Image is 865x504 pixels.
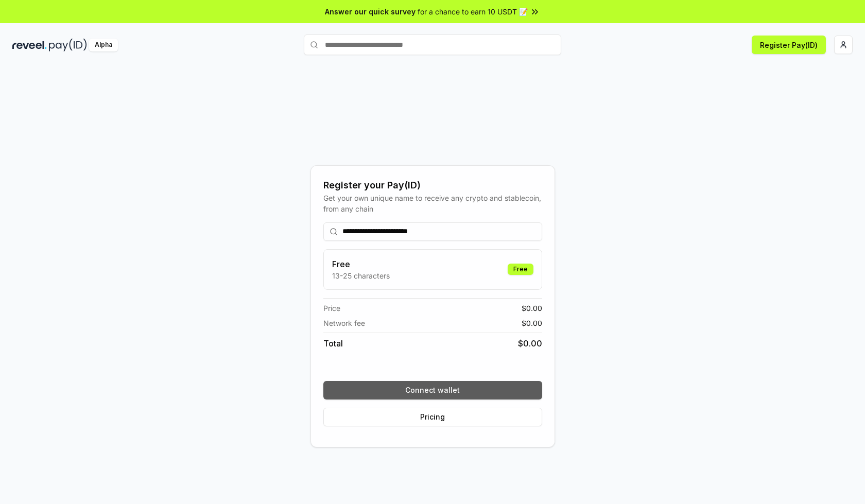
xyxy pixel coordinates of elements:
span: $ 0.00 [518,337,542,350]
span: $ 0.00 [522,318,542,328]
p: 13-25 characters [332,270,390,281]
span: Answer our quick survey [325,6,416,17]
h3: Free [332,258,390,270]
div: Free [508,264,533,275]
div: Register your Pay(ID) [323,178,542,193]
div: Get your own unique name to receive any crypto and stablecoin, from any chain [323,193,542,214]
button: Pricing [323,408,542,426]
button: Register Pay(ID) [752,36,826,54]
span: Total [323,337,343,350]
div: Alpha [89,39,118,51]
img: reveel_dark [12,39,47,51]
span: $ 0.00 [522,303,542,314]
span: Network fee [323,318,365,328]
span: for a chance to earn 10 USDT 📝 [418,6,528,17]
span: Price [323,303,340,314]
button: Connect wallet [323,381,542,399]
img: pay_id [49,39,87,51]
